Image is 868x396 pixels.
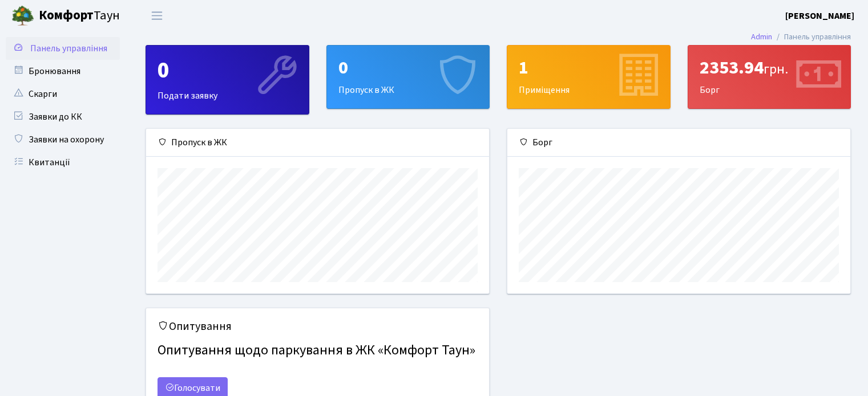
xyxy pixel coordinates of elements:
div: Приміщення [507,46,670,108]
img: logo.png [11,5,34,27]
span: грн. [764,59,788,79]
a: Admin [751,31,772,43]
div: Борг [507,129,850,157]
div: 0 [338,57,478,79]
a: Квитанції [6,151,120,174]
div: Подати заявку [146,46,309,114]
div: 2353.94 [700,57,839,79]
a: Заявки до КК [6,105,120,128]
a: Бронювання [6,60,120,83]
button: Переключити навігацію [143,6,171,25]
span: Панель управління [30,42,107,55]
b: Комфорт [39,6,94,25]
a: 0Пропуск в ЖК [326,45,490,109]
b: [PERSON_NAME] [785,10,854,22]
div: Борг [688,46,851,108]
a: [PERSON_NAME] [785,9,854,23]
li: Панель управління [772,31,851,43]
h5: Опитування [158,320,478,333]
a: Скарги [6,83,120,105]
nav: breadcrumb [734,25,868,49]
div: Пропуск в ЖК [146,129,489,157]
a: Панель управління [6,37,120,60]
div: 1 [519,57,659,79]
a: 1Приміщення [507,45,671,109]
a: 0Подати заявку [146,45,309,115]
span: Таун [39,6,120,26]
div: 0 [158,57,297,84]
h4: Опитування щодо паркування в ЖК «Комфорт Таун» [158,338,478,364]
div: Пропуск в ЖК [327,46,490,108]
a: Заявки на охорону [6,128,120,151]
